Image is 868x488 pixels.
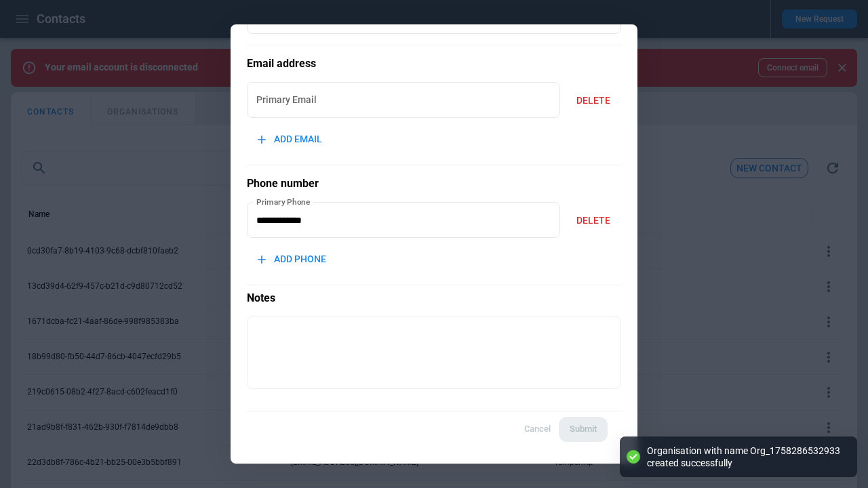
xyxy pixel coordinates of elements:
h5: Email address [247,56,621,71]
button: ADD EMAIL [247,125,333,154]
button: DELETE [566,86,621,115]
label: Primary Phone [256,196,311,207]
p: Notes [247,285,621,306]
h5: Phone number [247,176,621,191]
button: ADD PHONE [247,245,337,274]
div: Organisation with name Org_1758286532933 created successfully [647,445,844,469]
button: DELETE [566,206,621,235]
